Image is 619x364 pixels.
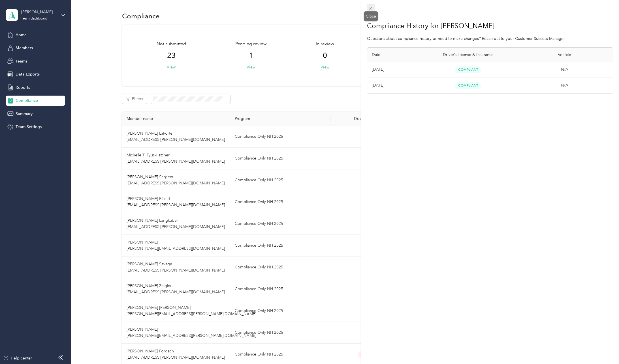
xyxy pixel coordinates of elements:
[367,78,420,94] td: Aug 2025
[455,66,481,73] span: Compliant
[516,48,613,62] th: Vehicle
[587,332,619,364] iframe: Everlance-gr Chat Button Frame
[420,48,516,62] th: Driver’s License & Insurance
[367,19,613,33] h1: Compliance History for [PERSON_NAME]
[364,11,378,21] div: Close
[367,36,613,42] p: Questions about compliance history or need to make changes? Reach out to your Customer Success Ma...
[367,48,420,62] th: Date
[561,83,568,88] span: N/A
[561,67,568,72] span: N/A
[367,62,420,78] td: Sep 2025
[455,82,481,89] span: Compliant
